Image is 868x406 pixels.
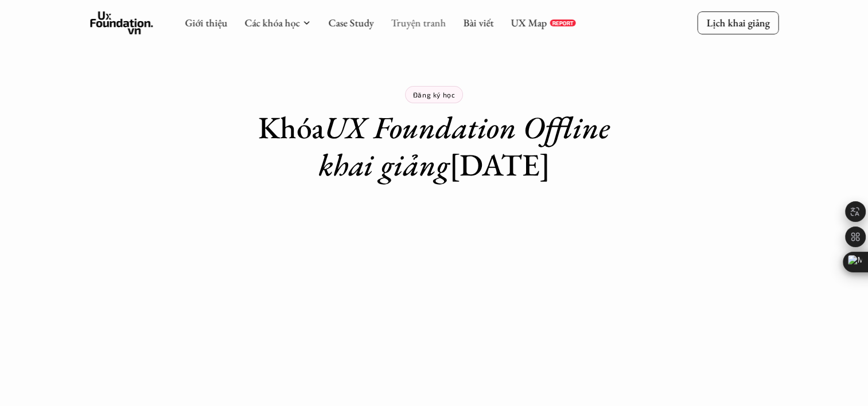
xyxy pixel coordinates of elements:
[550,19,575,26] a: REPORT
[328,16,373,29] a: Case Study
[391,16,446,29] a: Truyện tranh
[463,16,493,29] a: Bài viết
[413,91,456,99] p: Đăng ký học
[318,107,617,185] em: UX Foundation Offline khai giảng
[233,109,635,184] h1: Khóa [DATE]
[244,16,299,29] a: Các khóa học
[185,16,227,29] a: Giới thiệu
[511,16,547,29] a: UX Map
[552,19,573,26] p: REPORT
[697,11,779,34] a: Lịch khai giảng
[706,16,769,29] p: Lịch khai giảng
